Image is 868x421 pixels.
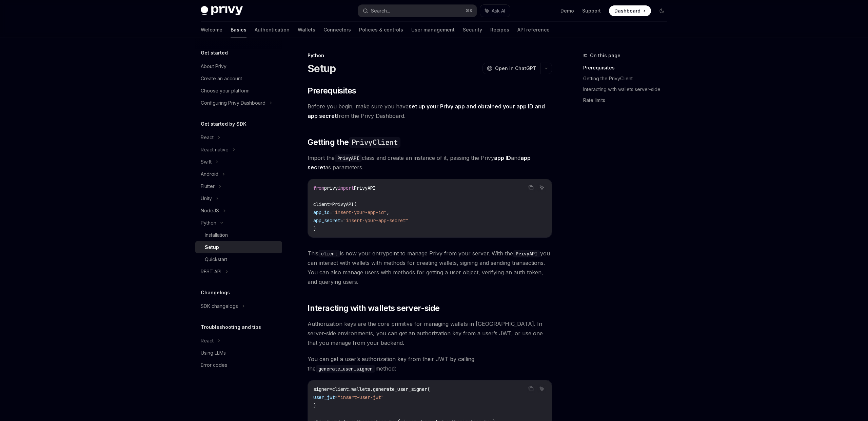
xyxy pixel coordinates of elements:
span: ⌘ K [466,8,473,14]
span: Interacting with wallets server-side [308,303,439,314]
img: dark logo [201,6,243,16]
a: Connectors [323,22,351,38]
div: Error codes [201,361,227,369]
a: Create an account [195,72,282,85]
a: Choose your platform [195,85,282,97]
code: PrivyClient [349,137,400,148]
div: Python [201,219,216,227]
a: Getting the PrivyClient [583,73,673,84]
div: NodeJS [201,207,219,215]
a: API reference [517,22,550,38]
div: Setup [205,243,219,251]
div: React [201,337,214,345]
span: "insert-your-app-id" [332,209,387,215]
button: Copy the contents from the code block [527,384,535,393]
span: Dashboard [614,7,640,14]
span: You can get a user’s authorization key from their JWT by calling the method: [308,354,552,373]
span: Prerequisites [308,85,356,96]
span: client.wallets.generate_user_signer( [332,386,430,392]
span: Import the class and create an instance of it, passing the Privy and as parameters. [308,153,552,172]
code: PrivyAPI [335,154,362,162]
a: set up your Privy app and obtained your app ID and app secret [308,103,545,120]
a: Dashboard [609,5,651,16]
button: Ask AI [537,384,546,393]
button: Ask AI [480,5,510,17]
code: generate_user_signer [316,365,375,373]
a: Rate limits [583,95,673,106]
button: Open in ChatGPT [482,63,540,74]
span: "insert-user-jwt" [338,394,384,400]
div: Installation [205,231,228,239]
span: user_jwt [313,394,335,400]
span: On this page [590,51,620,60]
span: PrivyAPI [354,185,376,191]
a: Authentication [255,22,290,38]
div: SDK changelogs [201,302,238,310]
code: PrivyAPI [513,250,540,257]
div: About Privy [201,62,226,70]
div: Configuring Privy Dashboard [201,99,265,107]
span: = [335,394,338,400]
code: client [318,250,340,257]
div: Create an account [201,75,242,83]
strong: app ID [494,154,511,161]
button: Search...⌘K [358,5,477,17]
button: Ask AI [537,183,546,192]
span: app_secret [313,217,340,224]
span: = [330,386,332,392]
a: Security [463,22,482,38]
h5: Changelogs [201,289,230,297]
span: signer [313,386,330,392]
span: Getting the [308,137,400,148]
a: Support [582,7,601,14]
span: app_id [313,209,330,215]
a: Using LLMs [195,347,282,359]
div: Swift [201,158,212,166]
span: = [340,217,343,224]
a: Setup [195,241,282,253]
div: Flutter [201,182,215,190]
div: Quickstart [205,255,227,264]
span: = [330,209,332,215]
a: Interacting with wallets server-side [583,84,673,95]
span: = [330,201,332,207]
a: Error codes [195,359,282,371]
a: Prerequisites [583,62,673,73]
a: Basics [231,22,246,38]
div: REST API [201,268,221,276]
div: Python [308,52,552,59]
span: Before you begin, make sure you have from the Privy Dashboard. [308,102,552,121]
span: privy [324,185,338,191]
span: "insert-your-app-secret" [343,217,408,224]
span: ) [313,402,316,408]
button: Toggle dark mode [656,5,667,16]
a: Quickstart [195,253,282,266]
span: Ask AI [492,7,505,14]
span: PrivyAPI( [332,201,357,207]
span: This is now your entrypoint to manage Privy from your server. With the you can interact with wall... [308,249,552,287]
div: React [201,133,214,142]
div: Unity [201,194,212,203]
a: Policies & controls [359,22,403,38]
span: client [313,201,330,207]
div: Using LLMs [201,349,226,357]
h5: Troubleshooting and tips [201,323,261,331]
div: Android [201,170,218,178]
a: Wallets [298,22,315,38]
a: Demo [560,7,574,14]
a: About Privy [195,60,282,72]
button: Copy the contents from the code block [527,183,535,192]
span: ) [313,226,316,232]
span: import [338,185,354,191]
a: Welcome [201,22,222,38]
h5: Get started by SDK [201,120,246,128]
div: Search... [371,7,390,15]
div: React native [201,146,229,154]
div: Choose your platform [201,87,250,95]
span: from [313,185,324,191]
span: , [387,209,389,215]
h1: Setup [308,62,336,75]
a: Installation [195,229,282,241]
h5: Get started [201,49,228,57]
span: Authorization keys are the core primitive for managing wallets in [GEOGRAPHIC_DATA]. In server-si... [308,319,552,348]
